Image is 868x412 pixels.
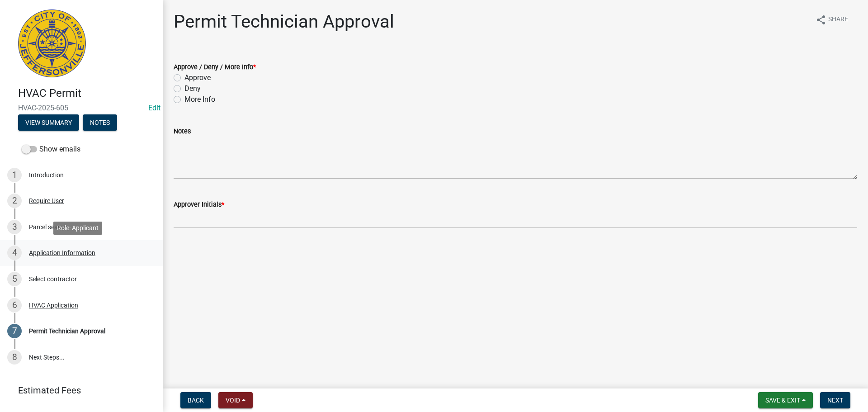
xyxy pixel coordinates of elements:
[18,9,86,77] img: City of Jeffersonville, Indiana
[83,119,117,127] wm-modal-confirm: Notes
[7,324,22,338] div: 7
[7,350,22,365] div: 8
[808,11,855,28] button: shareShare
[7,298,22,313] div: 6
[83,114,117,131] button: Notes
[29,328,105,334] div: Permit Technician Approval
[29,172,64,178] div: Introduction
[29,276,77,282] div: Select contractor
[7,194,22,208] div: 2
[828,14,848,25] span: Share
[180,392,211,408] button: Back
[53,222,102,235] div: Role: Applicant
[7,381,148,399] a: Estimated Fees
[218,392,253,408] button: Void
[226,397,240,404] span: Void
[184,94,215,105] label: More Info
[29,198,64,204] div: Require User
[18,114,79,131] button: View Summary
[7,272,22,286] div: 5
[148,104,160,112] a: Edit
[148,104,160,112] wm-modal-confirm: Edit Application Number
[174,202,224,208] label: Approver Initials
[18,119,79,127] wm-modal-confirm: Summary
[18,104,145,112] span: HVAC-2025-605
[820,392,850,408] button: Next
[184,72,211,83] label: Approve
[816,14,826,25] i: share
[18,87,156,100] h4: HVAC Permit
[174,128,191,135] label: Notes
[29,302,78,308] div: HVAC Application
[184,83,201,94] label: Deny
[174,64,256,71] label: Approve / Deny / More Info
[765,397,800,404] span: Save & Exit
[7,220,22,234] div: 3
[29,250,95,256] div: Application Information
[174,11,394,33] h1: Permit Technician Approval
[7,168,22,182] div: 1
[29,224,67,230] div: Parcel search
[7,246,22,260] div: 4
[827,397,843,404] span: Next
[22,144,80,155] label: Show emails
[758,392,813,408] button: Save & Exit
[188,397,204,404] span: Back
